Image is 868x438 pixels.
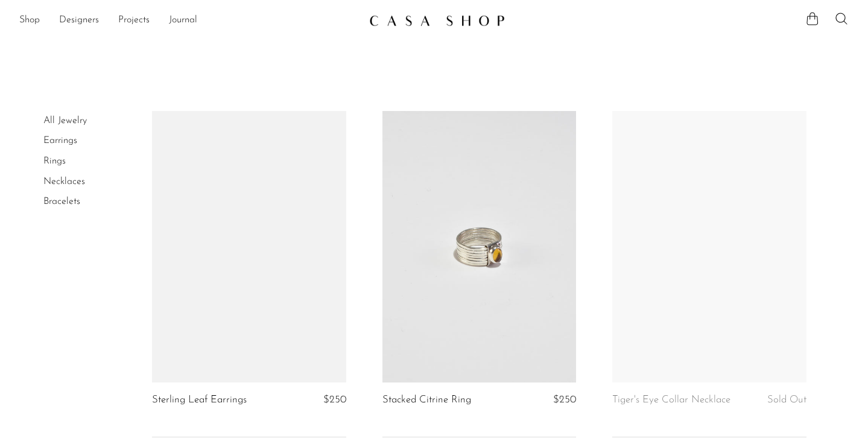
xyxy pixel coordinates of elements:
[382,395,471,405] a: Stacked Citrine Ring
[59,13,99,28] a: Designers
[612,395,730,405] a: Tiger's Eye Collar Necklace
[553,395,576,405] span: $250
[43,156,66,166] a: Rings
[19,13,40,28] a: Shop
[152,395,247,405] a: Sterling Leaf Earrings
[43,116,87,125] a: All Jewelry
[43,197,80,206] a: Bracelets
[169,13,197,28] a: Journal
[767,395,806,405] span: Sold Out
[323,395,346,405] span: $250
[118,13,150,28] a: Projects
[19,10,360,31] ul: NEW HEADER MENU
[43,177,85,186] a: Necklaces
[19,10,360,31] nav: Desktop navigation
[43,136,77,145] a: Earrings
